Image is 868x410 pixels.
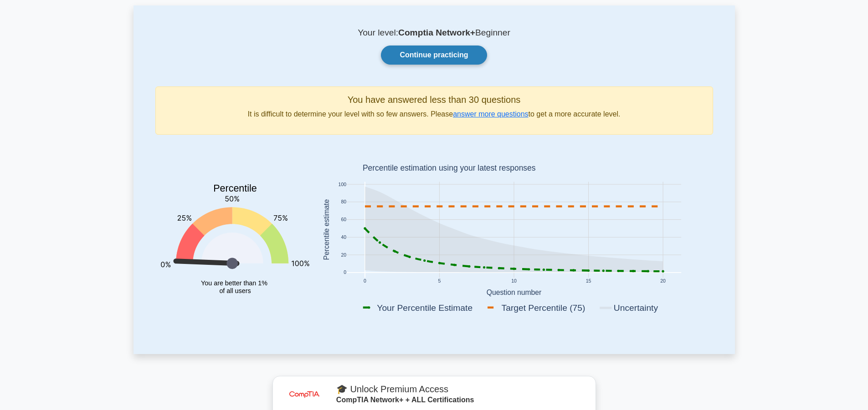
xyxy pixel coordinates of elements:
text: Percentile estimation using your latest responses [362,164,535,173]
text: Question number [486,289,541,296]
text: 0 [363,279,366,284]
text: 40 [341,235,346,240]
text: Percentile [213,183,257,194]
text: 20 [660,279,666,284]
text: 15 [586,279,591,284]
text: 60 [341,218,346,223]
a: Continue practicing [381,46,487,65]
a: answer more questions [453,110,528,118]
text: 80 [341,200,346,205]
b: Comptia Network+ [398,28,475,37]
tspan: of all users [219,287,251,294]
p: Your level: Beginner [155,27,713,38]
p: It is difficult to determine your level with so few answers. Please to get a more accurate level. [163,109,705,120]
text: 100 [338,182,346,187]
text: 0 [344,270,346,275]
text: 20 [341,253,346,258]
text: Percentile estimate [322,199,330,260]
h5: You have answered less than 30 questions [163,94,705,105]
text: 5 [438,279,441,284]
text: 10 [511,279,517,284]
tspan: You are better than 1% [201,279,267,287]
